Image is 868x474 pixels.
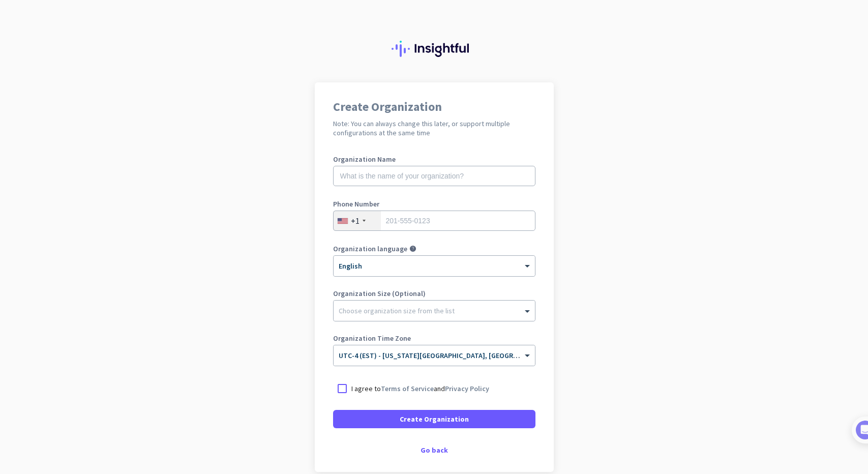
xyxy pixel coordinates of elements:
[351,383,489,394] p: I agree to and
[333,101,535,113] h1: Create Organization
[333,119,535,137] h2: Note: You can always change this later, or support multiple configurations at the same time
[409,245,416,252] i: help
[333,211,535,231] input: 201-555-0123
[333,410,535,428] button: Create Organization
[333,156,535,163] label: Organization Name
[392,41,477,57] img: Insightful
[400,414,469,424] span: Create Organization
[333,290,535,297] label: Organization Size (Optional)
[333,245,407,252] label: Organization language
[381,384,434,393] a: Terms of Service
[333,447,535,454] div: Go back
[333,166,535,186] input: What is the name of your organization?
[333,335,535,342] label: Organization Time Zone
[333,200,535,208] label: Phone Number
[445,384,489,393] a: Privacy Policy
[351,216,360,226] div: +1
